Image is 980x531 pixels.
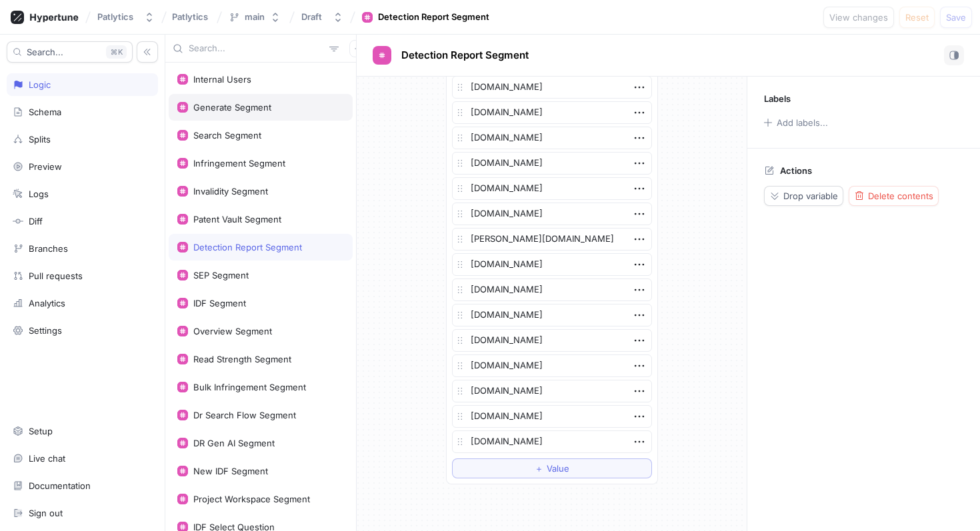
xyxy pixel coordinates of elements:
[899,7,935,28] button: Reset
[193,410,296,420] div: Dr Search Flow Segment
[868,192,933,200] span: Delete contents
[780,165,812,176] p: Actions
[29,325,62,336] div: Settings
[193,298,246,308] div: IDF Segment
[29,216,43,227] div: Diff
[193,242,302,253] div: Detection Report Segment
[29,134,51,145] div: Splits
[193,494,310,504] div: Project Workspace Segment
[193,438,275,448] div: DR Gen AI Segment
[452,177,652,200] textarea: [DOMAIN_NAME]
[29,453,65,464] div: Live chat
[452,458,652,478] button: ＋Value
[29,243,68,254] div: Branches
[193,158,285,169] div: Infringement Segment
[172,12,208,21] span: Patlytics
[223,6,286,28] button: main
[106,45,127,59] div: K
[535,464,543,472] span: ＋
[452,253,652,276] textarea: [DOMAIN_NAME]
[29,270,83,281] div: Pull requests
[849,186,939,206] button: Delete contents
[777,119,828,127] div: Add labels...
[940,7,972,28] button: Save
[29,79,51,90] div: Logic
[452,380,652,402] textarea: [DOMAIN_NAME]
[764,186,843,206] button: Drop variable
[189,42,324,55] input: Search...
[193,326,272,336] div: Overview Segment
[29,298,65,308] div: Analytics
[401,50,529,61] span: Detection Report Segment
[193,466,268,476] div: New IDF Segment
[452,101,652,124] textarea: [DOMAIN_NAME]
[29,161,62,172] div: Preview
[27,48,63,56] span: Search...
[452,329,652,352] textarea: [DOMAIN_NAME]
[452,405,652,428] textarea: [DOMAIN_NAME]
[193,186,268,197] div: Invalidity Segment
[905,13,929,21] span: Reset
[378,11,489,24] div: Detection Report Segment
[783,192,838,200] span: Drop variable
[301,11,322,23] div: Draft
[452,304,652,326] textarea: [DOMAIN_NAME]
[452,278,652,301] textarea: [DOMAIN_NAME]
[759,114,831,131] button: Add labels...
[452,430,652,453] textarea: [DOMAIN_NAME]
[29,107,61,117] div: Schema
[764,93,791,104] p: Labels
[193,130,261,141] div: Search Segment
[946,13,966,21] span: Save
[29,480,91,491] div: Documentation
[193,74,251,85] div: Internal Users
[452,354,652,377] textarea: [DOMAIN_NAME]
[193,214,281,225] div: Patent Vault Segment
[92,6,160,28] button: Patlytics
[245,11,265,23] div: main
[823,7,894,28] button: View changes
[829,13,888,21] span: View changes
[193,102,271,113] div: Generate Segment
[7,474,158,497] a: Documentation
[193,354,291,364] div: Read Strength Segment
[452,152,652,175] textarea: [DOMAIN_NAME]
[296,6,349,28] button: Draft
[193,270,249,280] div: SEP Segment
[452,127,652,149] textarea: [DOMAIN_NAME]
[29,189,49,199] div: Logs
[29,426,53,436] div: Setup
[452,76,652,99] textarea: [DOMAIN_NAME]
[452,228,652,251] textarea: [PERSON_NAME][DOMAIN_NAME]
[452,203,652,225] textarea: [DOMAIN_NAME]
[7,41,133,63] button: Search...K
[29,508,63,518] div: Sign out
[547,464,569,472] span: Value
[193,382,306,392] div: Bulk Infringement Segment
[97,11,133,23] div: Patlytics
